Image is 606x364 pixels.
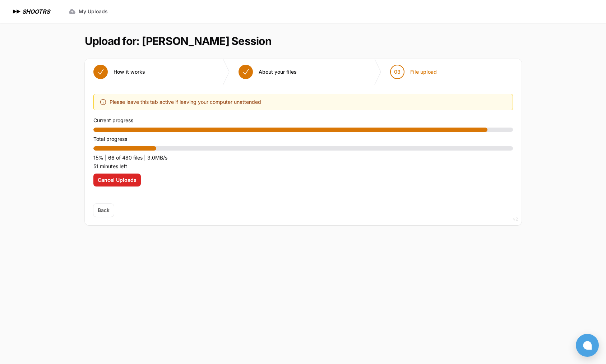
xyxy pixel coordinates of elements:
button: 03 File upload [381,59,445,85]
span: Cancel Uploads [98,176,137,184]
div: v2 [513,215,518,224]
h1: Upload for: [PERSON_NAME] Session [85,34,272,47]
a: My Uploads [64,5,112,18]
img: SHOOTRS [11,7,22,16]
p: 51 minutes left [93,162,513,171]
span: How it works [114,68,145,75]
span: File upload [410,68,437,75]
span: My Uploads [79,8,108,15]
p: Total progress [93,135,513,143]
p: Current progress [93,116,513,125]
a: SHOOTRS SHOOTRS [11,7,50,16]
span: Please leave this tab active if leaving your computer unattended [110,98,261,106]
button: Open chat window [576,334,599,357]
p: 15% | 66 of 480 files | 3.0MB/s [93,153,513,162]
span: 03 [394,68,401,75]
span: About your files [259,68,297,75]
h1: SHOOTRS [22,7,50,16]
button: Cancel Uploads [93,174,141,186]
button: About your files [230,59,305,85]
button: How it works [85,59,154,85]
